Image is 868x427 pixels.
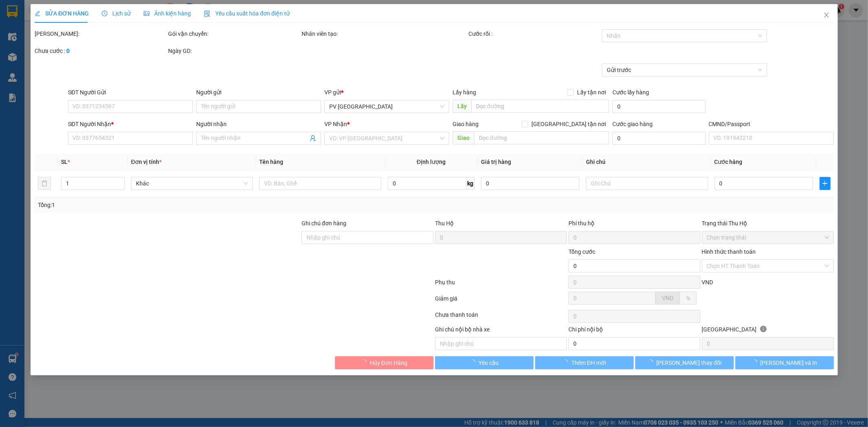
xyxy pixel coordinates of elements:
[35,29,166,38] div: [PERSON_NAME]:
[474,131,609,144] input: Dọc đường
[612,121,653,127] label: Cước giao hàng
[735,356,833,369] button: [PERSON_NAME] và In
[361,359,370,365] span: loading
[702,219,833,228] div: Trạng thái Thu Hộ
[115,183,124,190] span: Decrease Value
[815,4,837,27] button: Close
[434,294,568,308] div: Giảm giá
[68,120,193,129] div: SĐT Người Nhận
[702,248,756,255] label: Hình thức thanh toán
[583,154,711,170] th: Ghi chú
[686,295,690,301] span: %
[35,46,166,55] div: Chưa cước :
[259,159,283,165] span: Tên hàng
[115,177,124,183] span: Increase Value
[302,231,433,244] input: Ghi chú đơn hàng
[118,184,122,189] span: down
[131,159,162,165] span: Đơn vị tính
[702,279,713,285] span: VND
[144,10,191,17] span: Ảnh kiện hàng
[568,325,700,337] div: Chi phí nội bộ
[118,179,122,183] span: up
[612,132,705,145] input: Cước giao hàng
[38,177,51,190] button: delete
[714,159,742,165] span: Cước hàng
[760,358,817,367] span: [PERSON_NAME] và In
[196,88,321,97] div: Người gửi
[35,10,89,17] span: SỬA ĐƠN HÀNG
[310,135,316,142] span: user-add
[574,88,609,97] span: Lấy tận nơi
[302,220,346,227] label: Ghi chú đơn hàng
[204,11,210,17] img: icon
[144,11,149,16] span: picture
[329,100,444,113] span: PV Tân Bình
[612,100,705,113] input: Cước lấy hàng
[562,359,571,365] span: loading
[606,64,762,76] span: Gửi trước
[66,48,70,54] b: 0
[635,356,733,369] button: [PERSON_NAME] thay đổi
[435,356,533,369] button: Yêu cầu
[479,358,498,367] span: Yêu cầu
[702,325,833,337] div: [GEOGRAPHIC_DATA]
[656,358,722,367] span: [PERSON_NAME] thay đổi
[335,356,433,369] button: Hủy Đơn Hàng
[370,358,407,367] span: Hủy Đơn Hàng
[435,325,566,337] div: Ghi chú nội bộ nhà xe
[528,120,609,129] span: [GEOGRAPHIC_DATA] tận nơi
[38,200,335,209] div: Tổng: 1
[435,220,453,227] span: Thu Hộ
[452,100,471,113] span: Lấy
[434,278,568,292] div: Phụ thu
[259,177,381,190] input: VD: Bàn, Ghế
[452,131,474,144] span: Giao
[168,29,300,38] div: Gói vận chuyển:
[136,177,248,190] span: Khác
[324,121,347,127] span: VP Nhận
[820,180,830,187] span: plus
[535,356,633,369] button: Thêm ĐH mới
[68,88,193,97] div: SĐT Người Gửi
[452,121,478,127] span: Giao hàng
[452,89,476,96] span: Lấy hàng
[571,358,606,367] span: Thêm ĐH mới
[102,11,107,16] span: clock-circle
[204,10,290,17] span: Yêu cầu xuất hóa đơn điện tử
[586,177,708,190] input: Ghi Chú
[823,12,829,18] span: close
[468,29,600,38] div: Cước rồi :
[568,248,595,255] span: Tổng cước
[434,310,568,325] div: Chưa thanh toán
[324,88,449,97] div: VP gửi
[751,359,760,365] span: loading
[760,326,766,332] span: info-circle
[102,10,131,17] span: Lịch sử
[168,46,300,55] div: Ngày GD:
[612,89,649,96] label: Cước lấy hàng
[302,29,467,38] div: Nhân viên tạo:
[662,295,673,301] span: VND
[708,120,833,129] div: CMND/Passport
[466,177,474,190] span: kg
[819,177,830,190] button: plus
[471,100,609,113] input: Dọc đường
[61,159,68,165] span: SL
[417,159,446,165] span: Định lượng
[706,231,829,244] span: Chọn trạng thái
[196,120,321,129] div: Người nhận
[435,337,566,350] input: Nhập ghi chú
[470,359,479,365] span: loading
[647,359,656,365] span: loading
[35,11,40,16] span: edit
[568,219,700,231] div: Phí thu hộ
[481,159,511,165] span: Giá trị hàng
